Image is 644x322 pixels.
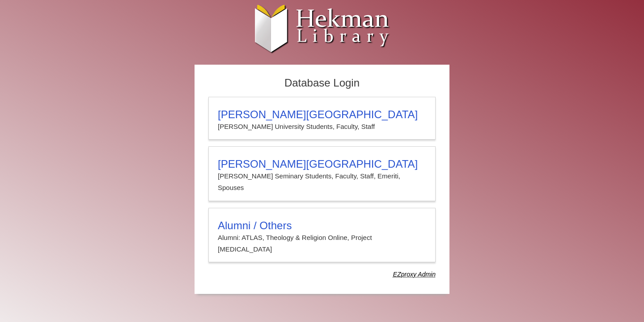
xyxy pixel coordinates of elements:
[218,219,426,232] h3: Alumni / Others
[393,271,436,278] dfn: Use Alumni login
[208,97,436,140] a: [PERSON_NAME][GEOGRAPHIC_DATA][PERSON_NAME] University Students, Faculty, Staff
[218,219,426,256] summary: Alumni / OthersAlumni: ATLAS, Theology & Religion Online, Project [MEDICAL_DATA]
[208,146,436,201] a: [PERSON_NAME][GEOGRAPHIC_DATA][PERSON_NAME] Seminary Students, Faculty, Staff, Emeriti, Spouses
[218,170,426,194] p: [PERSON_NAME] Seminary Students, Faculty, Staff, Emeriti, Spouses
[218,232,426,256] p: Alumni: ATLAS, Theology & Religion Online, Project [MEDICAL_DATA]
[218,121,426,132] p: [PERSON_NAME] University Students, Faculty, Staff
[218,158,426,170] h3: [PERSON_NAME][GEOGRAPHIC_DATA]
[218,108,426,121] h3: [PERSON_NAME][GEOGRAPHIC_DATA]
[204,74,440,92] h2: Database Login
